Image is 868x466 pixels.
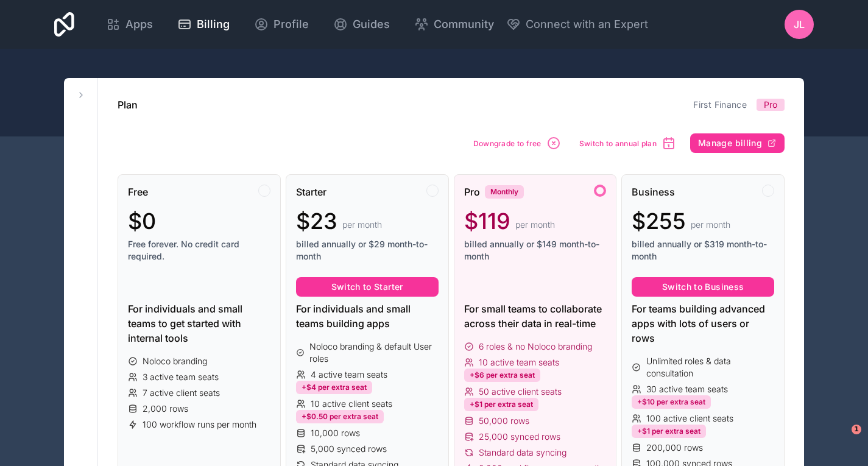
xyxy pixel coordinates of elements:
[646,383,728,395] span: 30 active team seats
[632,238,774,263] span: billed annually or $319 month-to-month
[632,277,774,297] button: Switch to Business
[96,11,163,38] a: Apps
[296,238,439,263] span: billed annually or $29 month-to-month
[353,16,390,33] span: Guides
[309,341,438,365] span: Noloco branding & default User roles
[143,418,256,431] span: 100 workflow runs per month
[479,386,562,398] span: 50 active client seats
[311,398,392,410] span: 10 active client seats
[764,99,777,111] span: Pro
[464,369,540,382] div: +$6 per extra seat
[128,209,156,233] span: $0
[479,447,566,459] span: Standard data syncing
[526,16,648,33] span: Connect with an Expert
[125,16,153,33] span: Apps
[296,185,326,199] span: Starter
[632,425,706,438] div: +$1 per extra seat
[473,139,542,148] span: Downgrade to free
[464,398,538,411] div: +$1 per extra seat
[434,16,494,33] span: Community
[693,99,747,110] a: First Finance
[143,371,219,383] span: 3 active team seats
[646,412,733,425] span: 100 active client seats
[197,16,230,33] span: Billing
[273,16,309,33] span: Profile
[143,387,220,399] span: 7 active client seats
[485,185,524,199] div: Monthly
[128,302,270,345] div: For individuals and small teams to get started with internal tools
[794,17,805,32] span: JL
[827,425,856,454] iframe: Intercom live chat
[632,185,675,199] span: Business
[296,381,372,394] div: +$4 per extra seat
[143,403,188,415] span: 2,000 rows
[464,238,607,263] span: billed annually or $149 month-to-month
[646,442,703,454] span: 200,000 rows
[311,427,360,439] span: 10,000 rows
[464,302,607,331] div: For small teams to collaborate across their data in real-time
[296,277,439,297] button: Switch to Starter
[479,415,529,427] span: 50,000 rows
[579,139,657,148] span: Switch to annual plan
[698,138,762,149] span: Manage billing
[296,209,337,233] span: $23
[479,341,592,353] span: 6 roles & no Noloco branding
[690,133,785,153] button: Manage billing
[311,369,387,381] span: 4 active team seats
[575,132,680,155] button: Switch to annual plan
[143,355,207,367] span: Noloco branding
[632,302,774,345] div: For teams building advanced apps with lots of users or rows
[404,11,504,38] a: Community
[646,355,774,380] span: Unlimited roles & data consultation
[506,16,648,33] button: Connect with an Expert
[691,219,730,231] span: per month
[342,219,382,231] span: per month
[632,209,686,233] span: $255
[464,185,480,199] span: Pro
[118,97,138,112] h1: Plan
[464,209,510,233] span: $119
[311,443,387,455] span: 5,000 synced rows
[479,356,559,369] span: 10 active team seats
[296,302,439,331] div: For individuals and small teams building apps
[469,132,565,155] button: Downgrade to free
[168,11,239,38] a: Billing
[515,219,555,231] span: per month
[296,410,384,423] div: +$0.50 per extra seat
[479,431,560,443] span: 25,000 synced rows
[128,185,148,199] span: Free
[632,395,711,409] div: +$10 per extra seat
[128,238,270,263] span: Free forever. No credit card required.
[323,11,400,38] a: Guides
[852,425,861,434] span: 1
[244,11,319,38] a: Profile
